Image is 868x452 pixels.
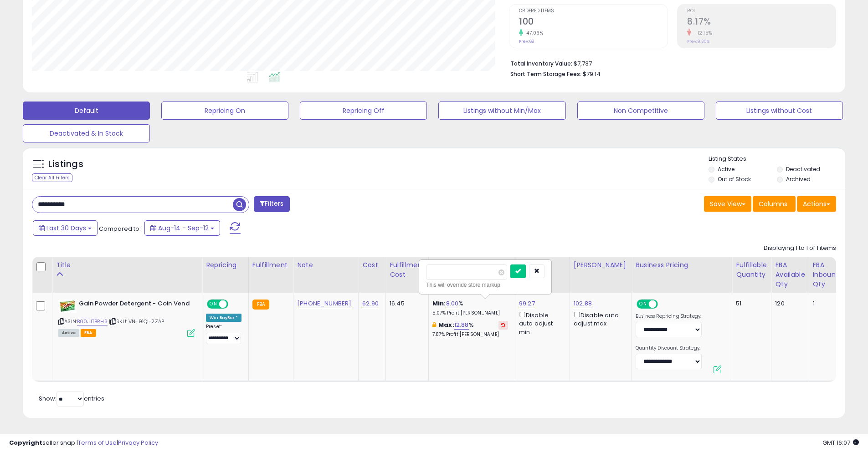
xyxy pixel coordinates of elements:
[797,196,836,212] button: Actions
[636,260,728,270] div: Business Pricing
[519,310,563,336] div: Disable auto adjust min
[716,102,843,120] button: Listings without Cost
[206,260,245,270] div: Repricing
[206,324,241,344] div: Preset:
[657,300,671,308] span: OFF
[77,318,108,325] a: B00JJTBRHS
[637,300,649,308] span: ON
[297,299,351,308] a: [PHONE_NUMBER]
[46,223,86,233] span: Last 30 Days
[704,196,751,212] button: Save View
[775,260,805,289] div: FBA Available Qty
[438,320,454,329] b: Max:
[764,244,836,253] div: Displaying 1 to 1 of 1 items
[33,220,98,236] button: Last 30 Days
[718,175,751,183] label: Out of Stock
[577,102,704,120] button: Non Competitive
[432,299,446,308] b: Min:
[252,300,269,310] small: FBA
[158,223,209,233] span: Aug-14 - Sep-12
[118,438,158,447] a: Privacy Policy
[786,165,820,173] label: Deactivated
[519,260,566,270] div: Min Price
[454,320,469,330] a: 12.88
[48,158,83,171] h5: Listings
[9,439,158,447] div: seller snap | |
[432,310,508,316] p: 5.07% Profit [PERSON_NAME]
[786,175,811,183] label: Archived
[523,30,543,36] small: 47.06%
[206,314,241,322] div: Win BuyBox *
[390,260,425,279] div: Fulfillment Cost
[709,155,845,163] p: Listing States:
[144,220,220,236] button: Aug-14 - Sep-12
[208,300,219,308] span: ON
[362,260,382,270] div: Cost
[78,438,117,447] a: Terms of Use
[574,310,625,328] div: Disable auto adjust max
[519,9,668,14] span: Ordered Items
[736,260,767,279] div: Fulfillable Quantity
[32,173,72,182] div: Clear All Filters
[56,260,198,270] div: Title
[252,260,289,270] div: Fulfillment
[99,224,141,233] span: Compared to:
[583,70,601,78] span: $79.14
[23,124,150,142] button: Deactivated & In Stock
[297,260,354,270] div: Note
[432,331,508,338] p: 7.87% Profit [PERSON_NAME]
[519,16,668,29] h2: 100
[510,57,829,68] li: $7,737
[227,300,241,308] span: OFF
[432,321,508,338] div: %
[519,39,534,44] small: Prev: 68
[428,257,515,293] th: The percentage added to the cost of goods (COGS) that forms the calculator for Min & Max prices.
[759,199,787,208] span: Columns
[510,70,581,78] b: Short Term Storage Fees:
[58,300,195,336] div: ASIN:
[79,300,190,310] b: Gain Powder Detergent - Coin Vend
[432,300,508,316] div: %
[438,102,565,120] button: Listings without Min/Max
[687,39,709,44] small: Prev: 9.30%
[574,260,628,270] div: [PERSON_NAME]
[775,300,801,308] div: 120
[636,313,702,320] label: Business Repricing Strategy:
[58,300,77,313] img: 417QADtT+hL._SL40_.jpg
[813,300,837,308] div: 1
[822,438,859,447] span: 2025-10-13 16:07 GMT
[691,30,712,36] small: -12.15%
[390,300,421,308] div: 16.45
[81,329,96,337] span: FBA
[519,299,535,308] a: 99.27
[161,102,288,120] button: Repricing On
[39,394,104,403] span: Show: entries
[753,196,796,212] button: Columns
[446,299,459,308] a: 8.00
[813,260,840,289] div: FBA inbound Qty
[362,299,379,308] a: 62.90
[58,329,79,337] span: All listings currently available for purchase on Amazon
[300,102,427,120] button: Repricing Off
[687,9,836,14] span: ROI
[736,300,764,308] div: 51
[109,318,164,325] span: | SKU: VN-91QI-2ZAP
[9,438,42,447] strong: Copyright
[718,165,734,173] label: Active
[23,102,150,120] button: Default
[574,299,592,308] a: 102.88
[636,345,702,351] label: Quantity Discount Strategy:
[687,16,836,29] h2: 8.17%
[510,60,572,67] b: Total Inventory Value:
[426,280,544,289] div: This will override store markup
[254,196,289,212] button: Filters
